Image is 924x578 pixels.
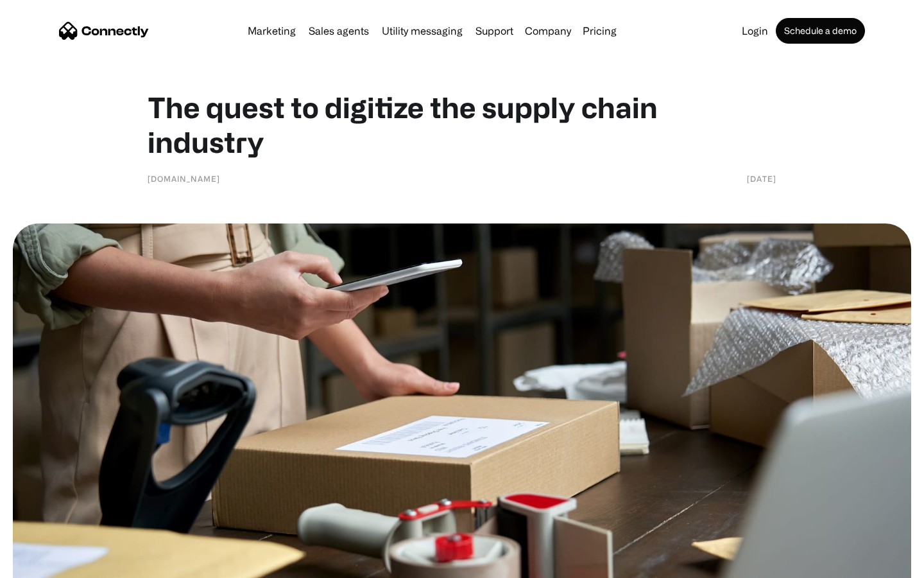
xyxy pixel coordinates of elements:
[470,26,518,36] a: Support
[243,26,301,36] a: Marketing
[304,26,374,36] a: Sales agents
[747,172,776,185] div: [DATE]
[776,18,865,44] a: Schedule a demo
[148,90,776,159] h1: The quest to digitize the supply chain industry
[525,22,571,40] div: Company
[737,26,773,36] a: Login
[13,556,77,574] aside: Language selected: English
[26,556,77,574] ul: Language list
[148,172,220,185] div: [DOMAIN_NAME]
[577,26,622,36] a: Pricing
[377,26,468,36] a: Utility messaging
